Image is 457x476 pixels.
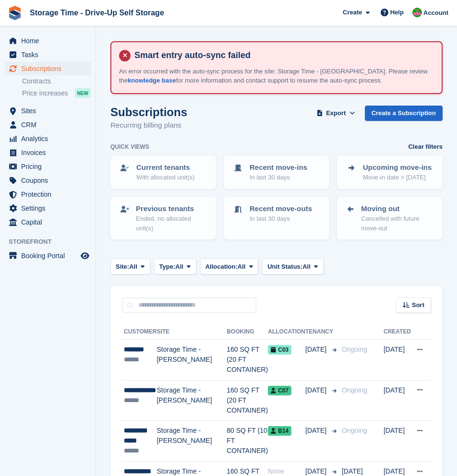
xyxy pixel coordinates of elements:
th: Created [384,324,411,340]
td: [DATE] [384,421,411,462]
a: menu [5,249,91,262]
p: Cancelled with future move-out [361,214,434,233]
a: Create a Subscription [365,106,443,121]
a: menu [5,132,91,145]
p: Recent move-outs [250,203,312,214]
span: Coupons [21,174,79,187]
span: Pricing [21,160,79,173]
a: menu [5,104,91,118]
td: 160 SQ FT (20 FT CONTAINER) [227,380,268,421]
a: Recent move-outs In last 30 days [225,198,328,229]
button: Site: All [110,259,150,274]
p: Moving out [361,203,434,214]
span: C03 [268,345,291,355]
a: menu [5,174,91,187]
span: Allocation: [205,262,238,272]
a: Upcoming move-ins Move-in date > [DATE] [338,156,442,188]
span: [DATE] [305,426,328,436]
p: Current tenants [136,162,194,173]
a: menu [5,215,91,229]
span: Protection [21,188,79,201]
a: menu [5,48,91,61]
a: Clear filters [408,142,443,152]
th: Booking [227,324,268,340]
span: Ongoing [342,386,367,394]
button: Allocation: All [200,259,259,274]
p: Upcoming move-ins [363,162,432,173]
span: Subscriptions [21,62,79,75]
p: With allocated unit(s) [136,173,194,182]
th: Allocation [268,324,305,340]
span: All [175,262,183,272]
p: Ended, no allocated unit(s) [136,214,207,233]
span: Booking Portal [21,249,79,262]
p: Recent move-ins [250,162,307,173]
span: CRM [21,118,79,131]
th: Customer [122,324,156,340]
h4: Smart entry auto-sync failed [131,50,434,61]
a: menu [5,202,91,215]
p: Previous tenants [136,203,207,214]
span: C07 [268,386,291,395]
p: Recurring billing plans [110,120,187,131]
span: [DATE] [305,385,328,395]
p: In last 30 days [250,173,307,182]
span: Ongoing [342,345,367,353]
h6: Quick views [110,143,149,151]
span: All [302,262,311,272]
td: 80 SQ FT (10 FT CONTAINER) [227,421,268,462]
a: menu [5,118,91,131]
img: stora-icon-8386f47178a22dfd0bd8f6a31ec36ba5ce8667c1dd55bd0f319d3a0aa187defe.svg [8,6,22,20]
a: menu [5,34,91,48]
a: Recent move-ins In last 30 days [225,156,328,188]
a: Current tenants With allocated unit(s) [111,156,215,188]
a: menu [5,146,91,159]
a: menu [5,62,91,75]
span: All [129,262,137,272]
span: Account [423,8,448,18]
a: Previous tenants Ended, no allocated unit(s) [111,198,215,239]
a: knowledge base [128,77,176,84]
span: Type: [159,262,176,272]
a: Preview store [79,250,91,262]
span: All [238,262,246,272]
button: Unit Status: All [262,259,323,274]
span: B14 [268,426,291,436]
span: [DATE] [305,345,328,355]
span: Help [390,8,404,17]
h1: Subscriptions [110,106,187,119]
span: [DATE] [342,467,363,475]
span: Analytics [21,132,79,145]
span: Unit Status: [267,262,302,272]
a: menu [5,188,91,201]
span: Tasks [21,48,79,61]
td: Storage Time - [PERSON_NAME] [156,340,227,381]
th: Site [156,324,227,340]
span: Export [326,108,346,118]
span: Price increases [22,89,68,98]
a: Price increases NEW [22,88,91,98]
div: NEW [75,88,91,98]
span: Ongoing [342,427,367,434]
th: Tenancy [305,324,338,340]
p: Move-in date > [DATE] [363,173,432,182]
td: 160 SQ FT (20 FT CONTAINER) [227,340,268,381]
span: Sort [412,300,424,310]
a: Contracts [22,77,91,86]
span: Invoices [21,146,79,159]
span: Home [21,34,79,48]
button: Type: All [154,259,196,274]
span: Sites [21,104,79,118]
a: Storage Time - Drive-Up Self Storage [26,5,168,21]
span: Storefront [9,237,96,247]
td: [DATE] [384,380,411,421]
p: In last 30 days [250,214,312,224]
span: Settings [21,202,79,215]
td: Storage Time - [PERSON_NAME] [156,421,227,462]
span: Create [343,8,362,17]
img: Saeed [412,8,422,17]
a: menu [5,160,91,173]
p: An error occurred with the auto-sync process for the site: Storage Time - [GEOGRAPHIC_DATA]. Plea... [119,67,434,85]
td: [DATE] [384,340,411,381]
td: Storage Time - [PERSON_NAME] [156,380,227,421]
